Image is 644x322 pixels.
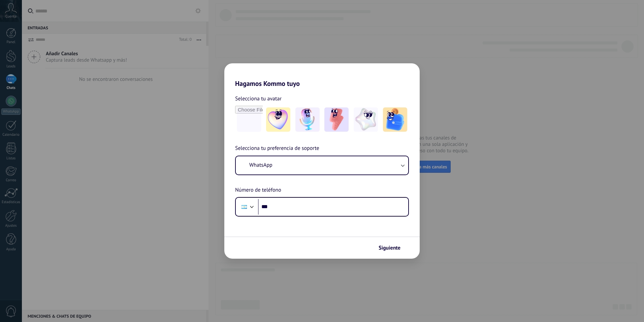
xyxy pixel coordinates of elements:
img: -1.jpeg [266,107,290,132]
span: Siguiente [379,246,400,250]
div: Argentina: + 54 [238,200,251,214]
img: -3.jpeg [324,107,349,132]
span: Selecciona tu preferencia de soporte [235,144,319,153]
img: -2.jpeg [295,107,320,132]
img: -5.jpeg [383,107,407,132]
span: Selecciona tu avatar [235,94,282,103]
span: WhatsApp [249,162,272,168]
span: Número de teléfono [235,186,281,195]
h2: Hagamos Kommo tuyo [224,63,420,88]
button: Siguiente [376,242,410,254]
img: -4.jpeg [354,107,378,132]
button: WhatsApp [236,156,408,174]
